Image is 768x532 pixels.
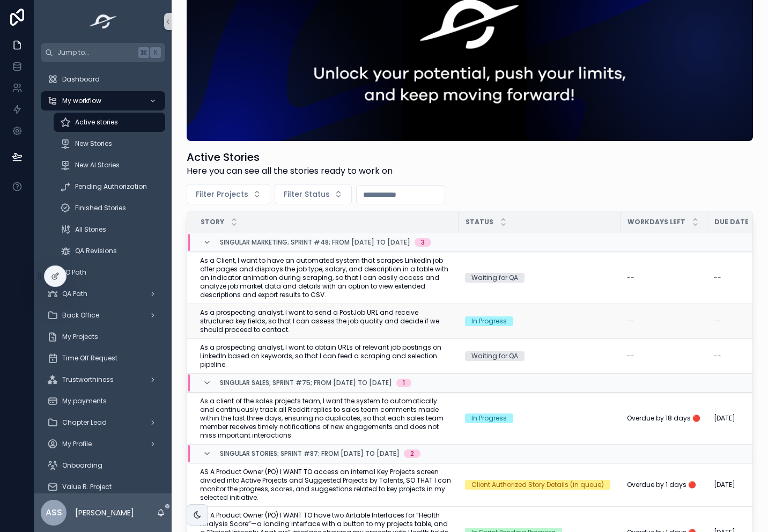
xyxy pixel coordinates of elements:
[465,316,614,326] a: In Progress
[41,70,165,89] a: Dashboard
[75,182,147,191] span: Pending Authorization
[220,238,410,247] span: Singular Marketing; Sprint #48; From [DATE] to [DATE]
[46,506,62,519] span: ASS
[627,481,701,489] a: Overdue by 1 days 🔴
[403,379,405,387] div: 1
[200,468,452,502] a: AS A Product Owner (PO) I WANT TO access an internal Key Projects screen divided into Active Proj...
[62,418,107,427] span: Chapter Lead
[627,414,700,423] span: Overdue by 18 days 🔴
[54,113,165,132] a: Active stories
[465,351,614,361] a: Waiting for QA
[41,370,165,389] a: Trustworthiness
[57,48,134,57] span: Jump to...
[41,327,165,346] a: My Projects
[627,352,701,360] a: --
[714,352,763,360] a: --
[41,91,165,110] a: My workflow
[714,274,763,282] a: --
[200,256,452,299] a: As a Client, I want to have an automated system that scrapes LinkedIn job offer pages and display...
[275,184,352,204] button: Select Button
[41,477,165,497] a: Value R. Project
[62,268,86,277] span: PO Path
[54,134,165,153] a: New Stories
[471,273,518,283] div: Waiting for QA
[465,413,614,423] a: In Progress
[714,317,721,326] span: --
[201,218,224,226] span: Story
[714,274,721,282] span: --
[62,332,98,341] span: My Projects
[187,184,270,204] button: Select Button
[714,352,721,360] span: --
[86,13,120,30] img: App logo
[627,317,701,326] a: --
[41,456,165,475] a: Onboarding
[62,290,87,298] span: QA Path
[75,118,118,127] span: Active stories
[41,349,165,368] a: Time Off Request
[62,311,99,320] span: Back Office
[627,274,634,282] span: --
[151,48,160,57] span: K
[75,204,126,212] span: Finished Stories
[54,198,165,218] a: Finished Stories
[34,62,172,493] div: scrollable content
[714,317,763,326] a: --
[187,150,393,165] h1: Active Stories
[62,354,117,363] span: Time Off Request
[62,483,112,491] span: Value R. Project
[41,306,165,325] a: Back Office
[62,75,100,84] span: Dashboard
[200,308,452,334] a: As a prospecting analyst, I want to send a PostJob URL and receive structured key fields, so that...
[62,397,107,405] span: My payments
[471,413,507,423] div: In Progress
[220,379,392,387] span: Singular Sales; Sprint #75; From [DATE] to [DATE]
[627,317,634,326] span: --
[714,218,749,226] span: Due Date
[471,316,507,326] div: In Progress
[41,434,165,454] a: My Profile
[465,480,614,490] a: Client Authorized Story Details (in queue)
[75,161,120,169] span: New AI Stories
[200,397,452,440] a: As a client of the sales projects team, I want the system to automatically and continuously track...
[714,414,763,423] a: [DATE]
[62,375,114,384] span: Trustworthiness
[714,414,735,423] span: [DATE]
[41,413,165,432] a: Chapter Lead
[54,156,165,175] a: New AI Stories
[627,218,685,226] span: Workdays Left
[75,507,134,518] p: [PERSON_NAME]
[627,274,701,282] a: --
[62,97,101,105] span: My workflow
[54,177,165,196] a: Pending Authorization
[62,461,102,470] span: Onboarding
[466,218,493,226] span: Status
[714,481,763,489] a: [DATE]
[187,165,393,178] span: Here you can see all the stories ready to work on
[627,414,701,423] a: Overdue by 18 days 🔴
[196,189,248,199] span: Filter Projects
[627,481,696,489] span: Overdue by 1 days 🔴
[54,241,165,261] a: QA Revisions
[62,440,92,448] span: My Profile
[714,481,735,489] span: [DATE]
[471,480,604,490] div: Client Authorized Story Details (in queue)
[54,220,165,239] a: All Stories
[627,352,634,360] span: --
[465,273,614,283] a: Waiting for QA
[75,139,112,148] span: New Stories
[41,263,165,282] a: PO Path
[75,247,117,255] span: QA Revisions
[200,343,452,369] a: As a prospecting analyst, I want to obtain URLs of relevant job postings on LinkedIn based on key...
[421,238,425,247] div: 3
[41,284,165,304] a: QA Path
[75,225,106,234] span: All Stories
[471,351,518,361] div: Waiting for QA
[41,391,165,411] a: My payments
[284,189,330,199] span: Filter Status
